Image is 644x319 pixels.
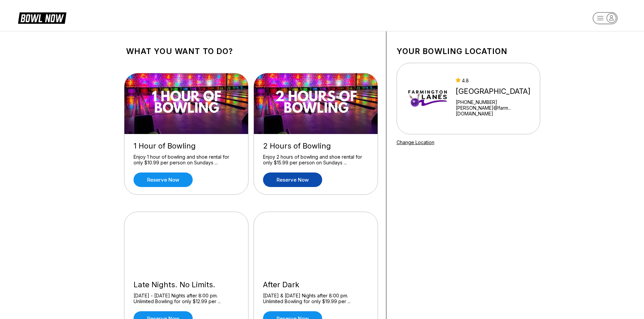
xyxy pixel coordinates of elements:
[456,99,537,105] div: [PHONE_NUMBER]
[134,172,193,187] a: Reserve now
[456,105,537,116] a: [PERSON_NAME]@farm...[DOMAIN_NAME]
[254,73,378,134] img: 2 Hours of Bowling
[124,73,249,134] img: 1 Hour of Bowling
[126,47,376,56] h1: What you want to do?
[134,154,239,166] div: Enjoy 1 hour of bowling and shoe rental for only $10.99 per person on Sundays ...
[263,172,322,187] a: Reserve now
[134,293,239,304] div: [DATE] - [DATE] Nights after 8:00 pm. Unlimited Bowling for only $12.99 per ...
[254,212,378,273] img: After Dark
[397,139,434,145] a: Change Location
[397,47,540,56] h1: Your bowling location
[134,141,239,151] div: 1 Hour of Bowling
[456,78,537,83] div: 4.8
[406,73,450,124] img: Farmington Lanes
[263,154,368,166] div: Enjoy 2 hours of bowling and shoe rental for only $15.99 per person on Sundays ...
[134,280,239,289] div: Late Nights. No Limits.
[263,293,368,304] div: [DATE] & [DATE] Nights after 8:00 pm. Unlimited Bowling for only $19.99 per ...
[456,87,537,96] div: [GEOGRAPHIC_DATA]
[263,280,368,289] div: After Dark
[263,141,368,151] div: 2 Hours of Bowling
[124,212,249,273] img: Late Nights. No Limits.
